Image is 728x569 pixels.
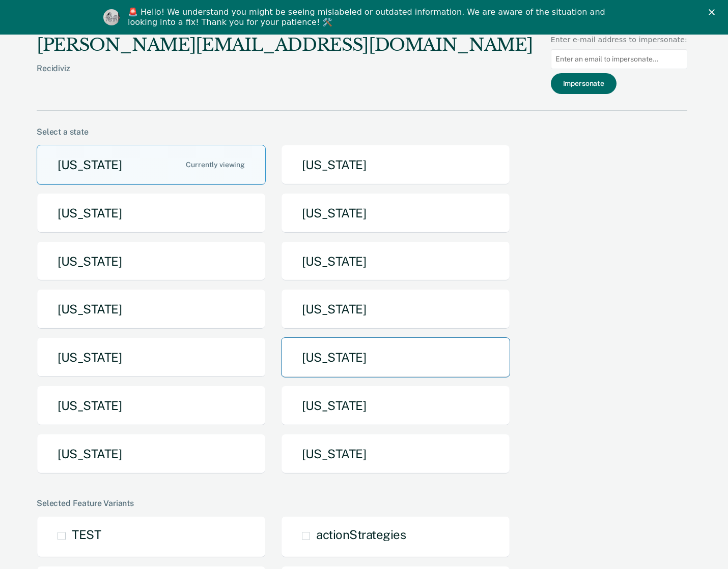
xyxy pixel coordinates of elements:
[72,527,101,542] span: TEST
[316,527,406,542] span: actionStrategies
[281,193,510,233] button: [US_STATE]
[281,434,510,474] button: [US_STATE]
[281,386,510,426] button: [US_STATE]
[128,7,608,27] div: 🚨 Hello! We understand you might be seeing mislabeled or outdated information. We are aware of th...
[37,386,266,426] button: [US_STATE]
[281,289,510,329] button: [US_STATE]
[37,289,266,329] button: [US_STATE]
[281,241,510,281] button: [US_STATE]
[103,9,120,25] img: Profile image for Kim
[37,64,533,89] div: Recidiviz
[551,49,687,69] input: Enter an email to impersonate...
[281,337,510,377] button: [US_STATE]
[281,145,510,185] button: [US_STATE]
[37,193,266,233] button: [US_STATE]
[709,9,719,15] div: Close
[37,127,687,137] div: Select a state
[551,73,617,94] button: Impersonate
[551,35,687,45] div: Enter e-mail address to impersonate:
[37,241,266,281] button: [US_STATE]
[37,35,533,55] div: [PERSON_NAME][EMAIL_ADDRESS][DOMAIN_NAME]
[37,145,266,185] button: [US_STATE]
[37,337,266,377] button: [US_STATE]
[37,434,266,474] button: [US_STATE]
[37,498,687,508] div: Selected Feature Variants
